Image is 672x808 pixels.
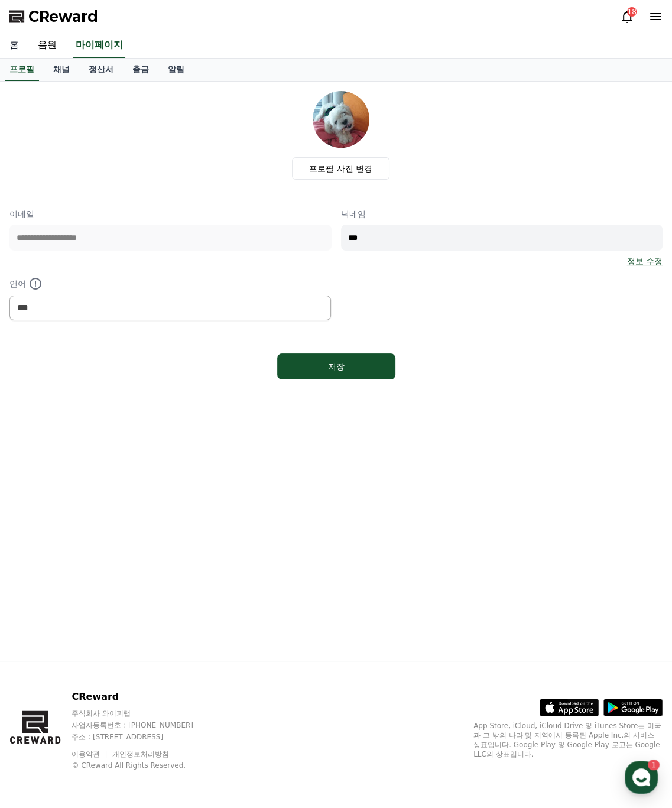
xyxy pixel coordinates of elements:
[79,59,123,81] a: 정산서
[4,375,78,404] a: 홈
[313,91,369,148] img: profile_image
[112,750,169,758] a: 개인정보처리방침
[5,59,39,81] a: 프로필
[627,255,663,267] a: 정보 수정
[108,393,122,403] span: 대화
[72,721,216,730] p: 사업자등록번호 : [PHONE_NUMBER]
[292,157,389,180] label: 프로필 사진 변경
[183,392,197,402] span: 설정
[72,732,216,742] p: 주소 : [STREET_ADDRESS]
[9,277,332,291] p: 언어
[120,374,124,384] span: 1
[72,709,216,718] p: 주식회사 와이피랩
[152,375,227,404] a: 설정
[473,721,663,759] p: App Store, iCloud, iCloud Drive 및 iTunes Store는 미국과 그 밖의 나라 및 지역에서 등록된 Apple Inc.의 서비스 상표입니다. Goo...
[72,750,109,758] a: 이용약관
[73,33,125,58] a: 마이페이지
[44,59,79,81] a: 채널
[28,7,98,26] span: CReward
[301,361,372,372] div: 저장
[28,33,66,58] a: 음원
[72,690,216,704] p: CReward
[341,208,663,220] p: 닉네임
[123,59,158,81] a: 출금
[158,59,194,81] a: 알림
[72,761,216,770] p: © CReward All Rights Reserved.
[9,208,332,220] p: 이메일
[620,9,634,24] a: 18
[627,7,637,17] div: 18
[277,353,395,379] button: 저장
[78,375,152,404] a: 1대화
[9,7,98,26] a: CReward
[37,392,44,402] span: 홈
